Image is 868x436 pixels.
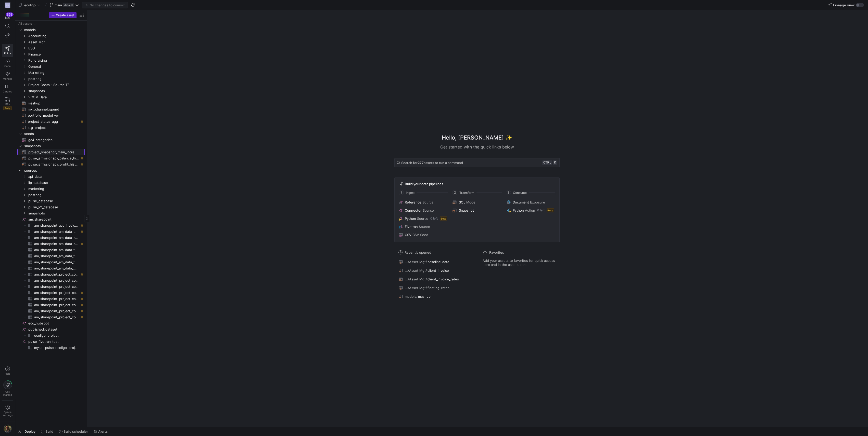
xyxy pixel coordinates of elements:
span: am_sharepoint_project_costs_aar_detail​​​​​​​​​ [34,271,79,277]
span: am_sharepoint_am_data_recorded_data_post_2024​​​​​​​​​ [34,235,79,241]
span: 0 left [537,209,545,212]
span: Source [423,208,434,212]
button: 359 [2,12,13,21]
a: am_sharepoint_project_costs_project_costs​​​​​​​​​ [17,314,85,320]
a: am_sharepoint_am_data_mpa_detail​​​​​​​​​ [17,228,85,235]
a: am_sharepoint_project_costs_aar​​​​​​​​​ [17,277,85,283]
a: Editor [2,44,13,57]
span: Alerts [98,429,108,433]
a: am_sharepoint_project_costs_aar_detail​​​​​​​​​ [17,271,85,277]
a: am_sharepoint_am_data_table_gef​​​​​​​​​ [17,259,85,265]
span: Action [525,208,535,212]
span: SQL [459,200,465,204]
span: eco_hubspot​​​​​​​​ [28,320,84,326]
div: Press SPACE to select this row. [17,320,85,326]
div: Press SPACE to select this row. [17,27,85,33]
div: Press SPACE to select this row. [17,63,85,70]
a: PRsBeta [2,95,13,112]
button: PythonSource0 leftBeta [398,215,448,222]
span: ga4_categories​​​​​​ [28,137,79,143]
div: Press SPACE to select this row. [17,82,85,88]
span: Monitor [3,77,12,80]
a: am_sharepoint_am_data_recorded_data_pre_2024​​​​​​​​​ [17,241,85,247]
span: CSV [405,233,411,237]
kbd: ctrl [542,160,552,165]
span: Catalog [3,90,12,93]
div: Press SPACE to select this row. [17,314,85,320]
a: am_sharepoint_am_data_table_fx​​​​​​​​​ [17,253,85,259]
span: Beta [547,208,554,212]
div: 359 [6,12,14,17]
div: Press SPACE to select this row. [17,277,85,283]
span: Code [4,64,11,67]
button: ReferenceSource [398,199,448,205]
span: Fivetran [405,225,418,229]
a: EG [2,1,13,9]
button: maindefault [49,2,80,8]
span: Python [513,208,524,212]
span: pulse_v2_database [28,204,84,210]
span: Snapshot [459,208,474,212]
div: Press SPACE to select this row. [17,210,85,216]
div: Press SPACE to select this row. [17,216,85,222]
div: Press SPACE to select this row. [17,228,85,235]
span: General [28,64,84,70]
span: posthog [28,76,84,82]
span: am_sharepoint_am_data_table_tariffs​​​​​​​​​ [34,265,79,271]
span: sources [24,168,84,173]
span: 0 left [430,217,438,220]
a: Monitor [2,70,13,82]
span: snapshots [28,210,84,216]
span: Finance [28,51,84,57]
span: Lineage view [833,3,855,7]
strong: 277 [418,161,424,165]
button: Alerts [91,427,110,436]
div: Press SPACE to select this row. [17,106,85,112]
span: Build scheduler [64,429,88,433]
span: Document [513,200,529,204]
div: Press SPACE to select this row. [17,180,85,186]
div: Press SPACE to select this row. [17,308,85,314]
a: mkt_channel_spend​​​​​​​​​​ [17,106,85,112]
span: Reference [405,200,421,204]
span: am_sharepoint_project_costs_ominvoices​​​​​​​​​ [34,302,79,308]
div: All assets [18,22,32,25]
div: Press SPACE to select this row. [17,283,85,290]
span: Accounting [28,33,84,39]
button: .../Asset Mgt/client_invoice_rates [397,276,472,282]
span: mkt_channel_spend​​​​​​​​​​ [28,106,79,112]
div: Get started with the quick links below [394,144,560,150]
button: .../Asset Mgt/baseline_data [397,258,472,265]
div: Press SPACE to select this row. [17,296,85,302]
div: Press SPACE to select this row. [17,161,85,167]
span: am_sharepoint_am_data_recorded_data_pre_2024​​​​​​​​​ [34,241,79,247]
button: Search for277assets or run a commandctrlk [394,158,560,167]
div: Press SPACE to select this row. [17,271,85,277]
div: Press SPACE to select this row. [17,21,85,27]
span: ESG [28,45,84,51]
button: CSVCSV Seed [398,232,448,238]
button: ConnectorSource [398,207,448,213]
span: Project Costs - Source TF [28,82,84,88]
a: pulse_emissionspv_profit_historical​​​​​​​ [17,161,85,167]
span: marketing [28,186,84,192]
span: Search for assets or run a command [401,161,463,165]
div: Press SPACE to select this row. [17,167,85,173]
div: Press SPACE to select this row. [17,70,85,76]
span: portfolio_model_vw​​​​​​​​​​ [28,113,79,118]
span: snapshots [24,143,84,149]
a: project_status_agg​​​​​​​​​​ [17,118,85,125]
span: Source [422,200,434,204]
span: am_sharepoint_project_costs_insurance_claims​​​​​​​​​ [34,290,79,296]
span: mysql_pulse_ecoligo_project​​​​​​​​​ [34,345,79,351]
a: published_dataset​​​​​​​​ [17,326,85,332]
div: Press SPACE to select this row. [17,57,85,63]
a: am_sharepoint_am_data_table_tariffs​​​​​​​​​ [17,265,85,271]
div: Press SPACE to select this row. [17,332,85,338]
a: portfolio_model_vw​​​​​​​​​​ [17,112,85,118]
div: Press SPACE to select this row. [17,265,85,271]
button: .../Asset Mgt/floating_rates [397,284,472,291]
div: Press SPACE to select this row. [17,33,85,39]
div: Press SPACE to select this row. [17,259,85,265]
div: Press SPACE to select this row. [17,192,85,198]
